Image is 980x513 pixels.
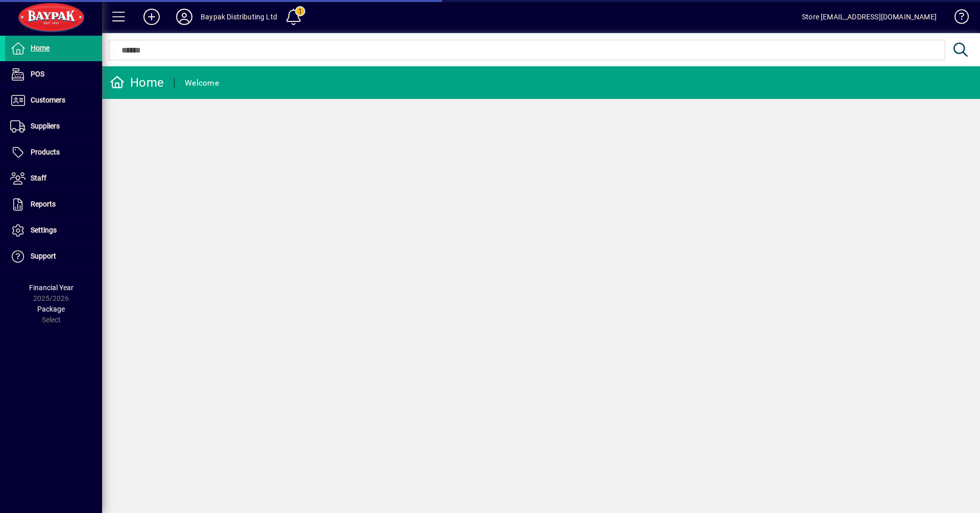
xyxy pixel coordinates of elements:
[31,148,60,156] span: Products
[5,218,102,243] a: Settings
[201,9,277,25] div: Baypak Distributing Ltd
[110,74,164,91] div: Home
[5,114,102,139] a: Suppliers
[31,122,60,130] span: Suppliers
[5,62,102,87] a: POS
[5,244,102,269] a: Support
[31,174,46,182] span: Staff
[947,2,967,35] a: Knowledge Base
[31,200,56,208] span: Reports
[29,284,73,292] span: Financial Year
[31,96,65,104] span: Customers
[31,252,56,260] span: Support
[802,9,937,25] div: Store [EMAIL_ADDRESS][DOMAIN_NAME]
[5,88,102,113] a: Customers
[5,192,102,217] a: Reports
[31,44,50,52] span: Home
[37,305,65,313] span: Package
[5,140,102,165] a: Products
[185,75,219,91] div: Welcome
[5,166,102,191] a: Staff
[135,8,168,26] button: Add
[168,8,201,26] button: Profile
[31,70,44,78] span: POS
[31,226,57,234] span: Settings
